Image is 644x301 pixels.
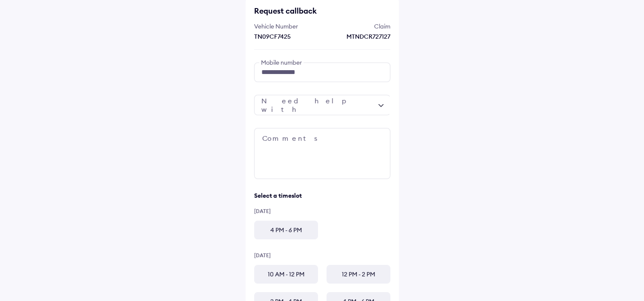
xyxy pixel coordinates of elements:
div: TN09CF7425 [254,32,320,41]
div: [DATE] [254,252,390,258]
div: [DATE] [254,208,390,214]
div: Vehicle Number [254,22,320,31]
div: Select a timeslot [254,192,390,199]
div: MTNDCR727127 [324,32,390,41]
div: 12 PM - 2 PM [326,265,390,284]
div: Request callback [254,6,390,16]
div: 10 AM - 12 PM [254,265,318,284]
div: 4 PM - 6 PM [254,221,318,239]
div: Claim [324,22,390,31]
